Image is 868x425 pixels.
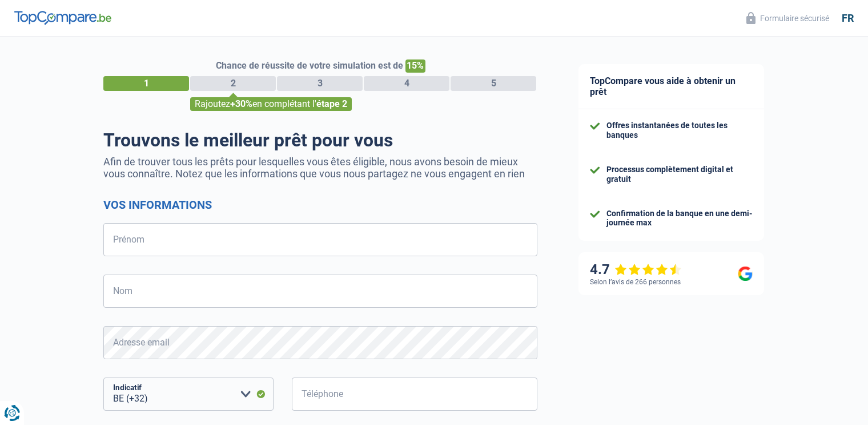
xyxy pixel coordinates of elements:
div: Selon l’avis de 266 personnes [590,278,681,286]
span: +30% [230,98,252,109]
div: 1 [103,76,189,91]
div: fr [842,12,854,25]
div: Offres instantanées de toutes les banques [606,121,753,140]
p: Afin de trouver tous les prêts pour lesquelles vous êtes éligible, nous avons besoin de mieux vou... [103,156,537,180]
img: TopCompare Logo [14,11,111,25]
div: Confirmation de la banque en une demi-journée max [606,209,753,228]
div: 4.7 [590,261,682,278]
div: Rajoutez en complétant l' [190,97,352,111]
div: 4 [364,76,449,91]
span: Chance de réussite de votre simulation est de [216,60,403,71]
span: 15% [405,59,425,73]
div: Processus complètement digital et gratuit [606,165,753,184]
div: 3 [277,76,363,91]
button: Formulaire sécurisé [740,9,836,27]
h1: Trouvons le meilleur prêt pour vous [103,129,537,151]
div: 2 [190,76,276,91]
div: TopCompare vous aide à obtenir un prêt [578,64,764,109]
span: étape 2 [316,98,347,109]
input: 401020304 [292,378,537,411]
div: 5 [451,76,536,91]
h2: Vos informations [103,198,537,212]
